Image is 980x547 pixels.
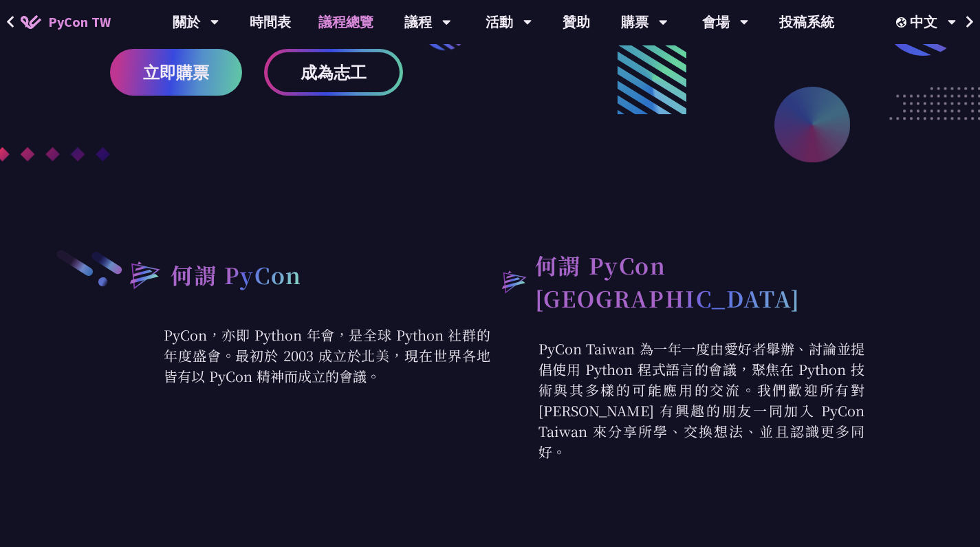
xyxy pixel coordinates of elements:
[110,49,242,96] a: 立即購票
[490,260,535,303] img: heading-bullet
[21,15,41,29] img: Home icon of PyCon TW 2025
[7,5,124,39] a: PyCon TW
[171,258,302,291] h2: 何謂 PyCon
[143,64,209,81] span: 立即購票
[490,339,865,462] p: PyCon Taiwan 為一年一度由愛好者舉辦、討論並提倡使用 Python 程式語言的會議，聚焦在 Python 技術與其多樣的可能應用的交流。我們歡迎所有對 [PERSON_NAME] 有...
[535,248,864,314] h2: 何謂 PyCon [GEOGRAPHIC_DATA]
[116,325,490,387] p: PyCon，亦即 Python 年會，是全球 Python 社群的年度盛會。最初於 2003 成立於北美，現在世界各地皆有以 PyCon 精神而成立的會議。
[301,64,367,81] span: 成為志工
[48,12,111,32] span: PyCon TW
[116,248,171,301] img: heading-bullet
[264,49,403,96] a: 成為志工
[896,17,910,28] img: Locale Icon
